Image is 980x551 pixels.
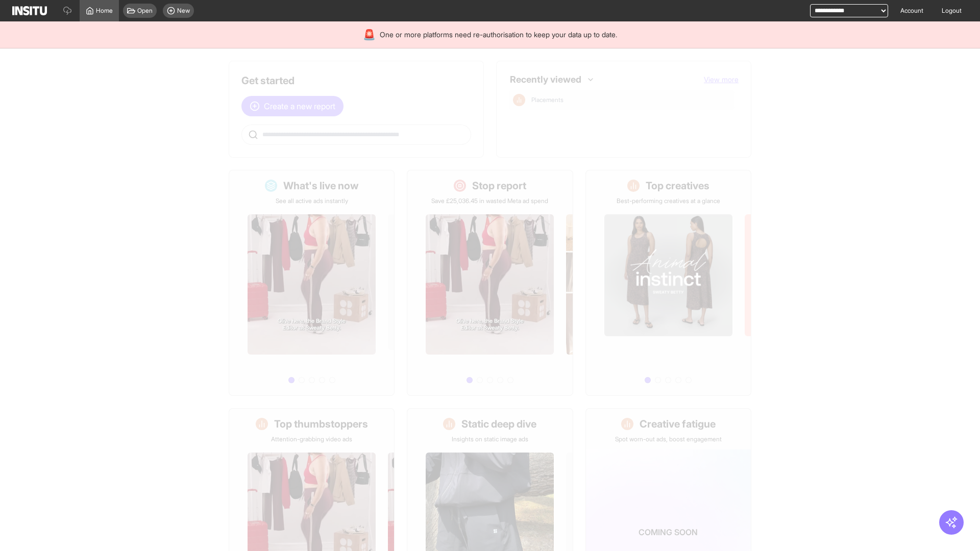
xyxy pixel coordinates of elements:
span: Open [137,7,153,15]
img: Logo [12,6,47,15]
span: One or more platforms need re-authorisation to keep your data up to date. [380,30,617,40]
span: New [177,7,190,15]
div: 🚨 [363,28,376,42]
span: Home [96,7,113,15]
